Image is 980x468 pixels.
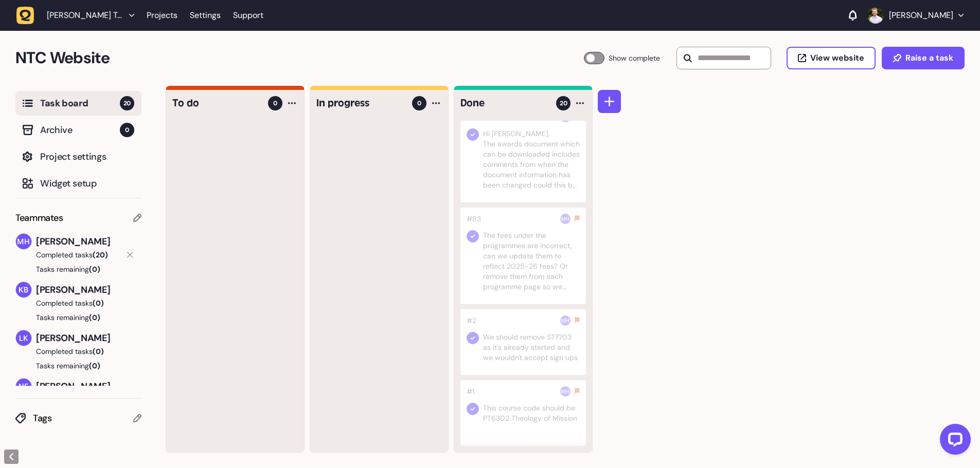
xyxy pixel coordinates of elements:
button: Completed tasks(0) [15,298,133,308]
a: Projects [147,6,177,25]
span: [PERSON_NAME] [36,331,141,345]
span: 0 [273,99,277,108]
span: 0 [120,123,134,137]
button: Tasks remaining(0) [15,312,141,323]
h4: Done [460,96,549,110]
span: Tags [33,411,133,425]
button: View website [787,47,876,69]
button: Project settings [15,144,141,169]
img: Megan Holland [560,214,571,224]
button: Raise a task [882,47,965,69]
img: Megan Holland [560,386,571,397]
span: (0) [89,361,100,370]
iframe: LiveChat chat widget [932,420,975,463]
span: Teammates [15,211,63,225]
button: Tasks remaining(0) [15,264,141,274]
a: Support [233,10,263,21]
span: [PERSON_NAME] [36,379,141,394]
button: Archive0 [15,118,141,142]
p: [PERSON_NAME] [889,10,953,21]
a: Settings [190,6,221,25]
img: Cameron Preece [867,7,884,24]
button: Tasks remaining(0) [15,361,141,371]
img: Megan Holland [16,234,31,249]
button: Task board20 [15,91,141,116]
button: Completed tasks(20) [15,250,127,260]
button: [PERSON_NAME] Team [16,6,140,25]
span: Raise a task [905,54,953,62]
h4: In progress [316,96,405,110]
span: View website [810,54,864,62]
span: Widget setup [40,176,134,191]
img: Kirsty Burke [16,282,31,297]
span: Megan Holland Team [47,10,124,21]
img: Nate Spinaci [16,379,31,394]
button: Widget setup [15,171,141,196]
span: (0) [93,347,104,356]
span: Show complete [609,52,660,64]
h4: To do [172,96,261,110]
span: (0) [89,265,100,274]
h2: NTC Website [15,46,584,70]
span: Task board [40,96,120,110]
span: Archive [40,123,120,137]
span: 20 [120,96,134,110]
span: (20) [93,250,108,259]
span: [PERSON_NAME] [36,283,141,297]
button: [PERSON_NAME] [867,7,964,24]
img: Megan Holland [560,315,571,326]
span: (0) [93,298,104,308]
button: Completed tasks(0) [15,346,133,357]
span: (0) [89,313,100,322]
span: Project settings [40,149,134,164]
span: 0 [417,99,421,108]
img: Louise Kenyon [16,330,31,346]
span: 20 [560,99,567,108]
span: [PERSON_NAME] [36,234,141,249]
